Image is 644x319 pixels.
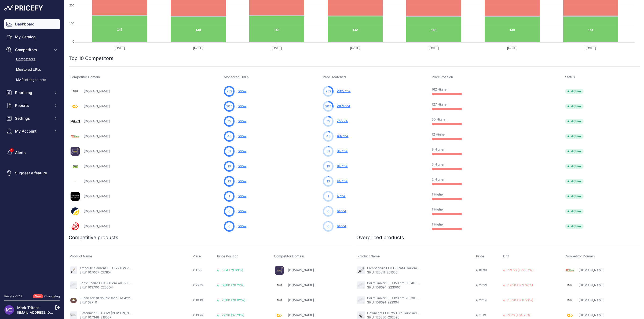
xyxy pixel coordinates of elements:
[217,254,238,258] span: Price Position
[367,281,442,285] a: Barre linaire LED 150 cm 30-40-50 W CCT solide
[79,285,133,290] p: SKU: 109700-223004
[4,101,60,110] button: Reports
[4,55,60,64] a: Competitors
[337,194,338,198] span: 1
[288,313,314,317] a: [DOMAIN_NAME]
[238,119,246,123] a: Show
[337,119,348,123] a: 75/724
[84,194,110,198] a: [DOMAIN_NAME]
[325,89,331,94] span: 232
[4,294,22,299] div: Pricefy v1.7.2
[17,305,39,310] a: Mark Tritent
[337,209,339,213] span: 6
[4,148,60,157] a: Alerts
[507,46,517,50] tspan: [DATE]
[238,149,246,153] a: Show
[274,254,304,258] span: Competitor Domain
[327,164,330,169] span: 10
[4,168,60,178] a: Suggest a feature
[367,311,484,315] a: Downlight LED 7W Circulaire Aero 130 lm/W Coupe Microprismatique 75 mm
[326,134,330,139] span: 43
[84,149,110,153] a: [DOMAIN_NAME]
[226,89,232,94] span: 232
[15,103,50,108] span: Reports
[432,147,445,151] a: 8 Higher
[337,164,347,168] a: 10/724
[565,179,584,184] span: Active
[327,224,329,229] span: 6
[337,89,343,93] span: 232
[4,32,60,42] a: My Catalog
[4,45,60,55] button: Competitors
[193,254,201,258] span: Price
[193,313,203,317] span: € 13.99
[17,310,73,314] a: [EMAIL_ADDRESS][DOMAIN_NAME]
[432,222,444,226] a: 1 Higher
[84,119,110,123] a: [DOMAIN_NAME]
[350,46,360,50] tspan: [DATE]
[586,46,596,50] tspan: [DATE]
[337,104,343,108] span: 207
[70,254,92,258] span: Product Name
[238,179,246,183] a: Show
[79,296,167,300] a: Ruban adhsif double face 3M 4229 33 m pour bandes LED
[357,254,380,258] span: Product Name
[288,283,314,287] a: [DOMAIN_NAME]
[84,164,110,168] a: [DOMAIN_NAME]
[15,116,50,121] span: Settings
[565,89,584,94] span: Active
[224,75,249,79] span: Monitored URLs
[228,149,231,154] span: 31
[217,283,244,287] span: € -68.80 (70.21%)
[238,194,246,198] a: Show
[565,134,584,139] span: Active
[4,88,60,97] button: Repricing
[356,234,404,241] h2: Overpriced products
[326,119,330,124] span: 75
[15,129,50,134] span: My Account
[579,268,605,272] a: [DOMAIN_NAME]
[503,298,533,302] span: € +15.20 (+68.50%)
[579,298,605,302] a: [DOMAIN_NAME]
[226,104,232,109] span: 207
[4,19,60,288] nav: Sidebar
[15,90,50,95] span: Repricing
[565,209,584,214] span: Active
[432,75,453,79] span: Price Position
[238,224,246,228] a: Show
[565,75,575,79] span: Status
[69,22,74,25] tspan: 100
[327,209,329,214] span: 6
[432,192,444,196] a: 1 Higher
[337,134,348,138] a: 43/724
[227,134,231,139] span: 43
[367,296,442,300] a: Barre linaire LED 120 cm 20-30-40 W CCT solide
[217,268,243,272] span: € -5.84 (79.03%)
[579,283,605,287] a: [DOMAIN_NAME]
[228,224,230,229] span: 6
[565,164,584,169] span: Active
[79,281,155,285] a: Barre linaire LED 180 cm 40-50-60 W CCT solide
[476,268,487,272] span: € 81.99
[337,104,350,108] a: 207/724
[565,194,584,199] span: Active
[79,266,144,270] a: Ampoule filament LED E27 6 W 720 lm A60
[217,313,244,317] span: € -29.36 (67.73%)
[84,224,110,228] a: [DOMAIN_NAME]
[337,224,346,228] a: 6/724
[193,298,203,302] span: € 10.19
[238,89,246,93] a: Show
[288,268,314,272] a: [DOMAIN_NAME]
[193,268,202,272] span: € 1.55
[476,283,487,287] span: € 27.99
[565,224,584,229] span: Active
[33,294,43,299] span: New
[84,89,110,93] a: [DOMAIN_NAME]
[337,149,340,153] span: 31
[432,207,444,211] a: 1 Higher
[337,179,340,183] span: 13
[72,40,74,43] tspan: 0
[565,119,584,124] span: Active
[432,102,448,106] a: 127 Higher
[327,149,330,154] span: 31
